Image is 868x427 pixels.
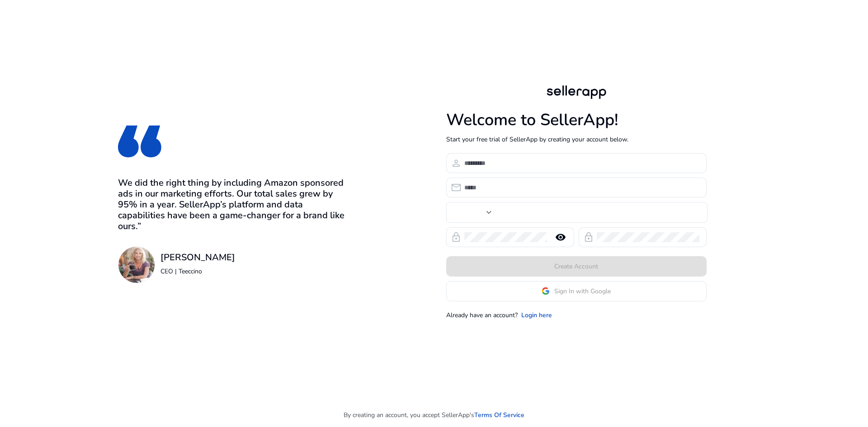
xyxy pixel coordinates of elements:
h3: [PERSON_NAME] [160,252,235,263]
mat-icon: remove_red_eye [550,232,571,243]
a: Login here [521,310,552,320]
span: lock [583,232,594,243]
h1: Welcome to SellerApp! [446,110,707,130]
p: Already have an account? [446,310,518,320]
span: lock [451,232,462,243]
a: Terms Of Service [474,410,524,420]
h3: We did the right thing by including Amazon sponsored ads in our marketing efforts. Our total sale... [118,178,349,232]
span: email [451,182,462,193]
p: CEO | Teeccino [160,267,235,276]
span: person [451,158,462,169]
p: Start your free trial of SellerApp by creating your account below. [446,135,707,144]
